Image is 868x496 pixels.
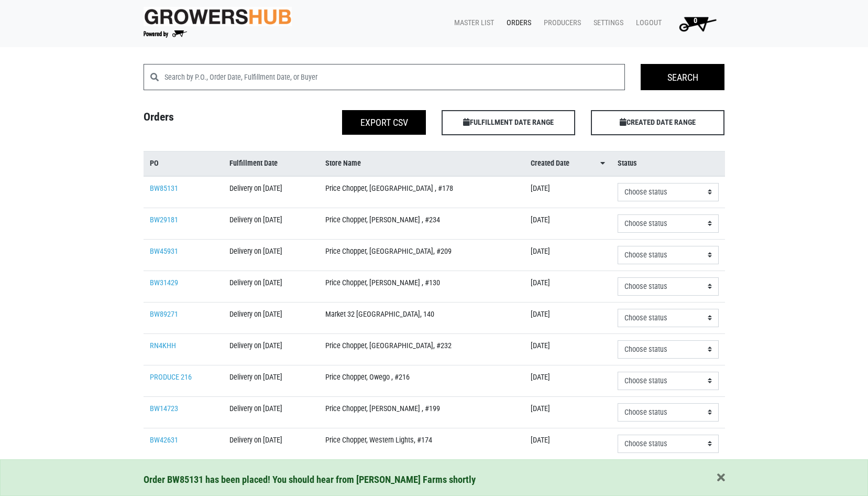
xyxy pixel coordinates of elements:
td: [DATE] [524,208,611,239]
a: Producers [535,13,585,33]
td: Price Chopper, Western Lights, #174 [319,428,524,459]
td: [DATE] [524,396,611,428]
img: Powered by Big Wheelbarrow [144,30,187,38]
img: Cart [674,13,721,34]
a: BW29181 [150,215,178,224]
input: Search by P.O., Order Date, Fulfillment Date, or Buyer [164,64,625,90]
td: Price Chopper, [PERSON_NAME] , #199 [319,396,524,428]
td: Delivery on [DATE] [223,239,319,271]
td: [DATE] [524,428,611,459]
a: BW45931 [150,247,178,256]
a: Settings [585,13,628,33]
td: Delivery on [DATE] [223,428,319,459]
td: Price Chopper, [GEOGRAPHIC_DATA], #209 [319,239,524,271]
a: Status [618,158,719,169]
a: BW42631 [150,436,178,445]
a: Fulfillment Date [229,158,313,169]
td: Market 32 [GEOGRAPHIC_DATA], 140 [319,302,524,333]
td: Delivery on [DATE] [223,365,319,396]
td: Delivery on [DATE] [223,208,319,239]
button: Export CSV [342,110,426,135]
a: PO [150,158,217,169]
a: BW89271 [150,310,178,319]
span: Status [618,158,637,169]
td: Delivery on [DATE] [223,176,319,208]
span: FULFILLMENT DATE RANGE [442,110,575,135]
span: Created Date [531,158,569,169]
td: Delivery on [DATE] [223,333,319,365]
td: Delivery on [DATE] [223,396,319,428]
td: [DATE] [524,302,611,333]
a: Created Date [531,158,605,169]
span: PO [150,158,159,169]
input: Search [641,64,724,90]
a: Orders [498,13,535,33]
td: [DATE] [524,176,611,208]
a: RN4KHH [150,341,176,350]
img: original-fc7597fdc6adbb9d0e2ae620e786d1a2.jpg [144,7,292,26]
td: Price Chopper, [PERSON_NAME] , #130 [319,271,524,302]
a: BW14723 [150,404,178,413]
span: 0 [694,16,697,25]
a: 0 [666,13,725,34]
td: [DATE] [524,333,611,365]
a: BW85131 [150,184,178,193]
td: [DATE] [524,365,611,396]
div: Order BW85131 has been placed! You should hear from [PERSON_NAME] Farms shortly [144,472,725,487]
a: Master List [446,13,498,33]
td: Price Chopper, Owego , #216 [319,365,524,396]
a: Logout [628,13,666,33]
span: CREATED DATE RANGE [591,110,724,135]
span: Store Name [325,158,361,169]
h4: Orders [136,110,285,131]
td: Delivery on [DATE] [223,302,319,333]
a: Store Name [325,158,518,169]
td: Price Chopper, [PERSON_NAME] , #234 [319,208,524,239]
span: Fulfillment Date [229,158,278,169]
td: Price Chopper, [GEOGRAPHIC_DATA], #232 [319,333,524,365]
td: [DATE] [524,271,611,302]
td: [DATE] [524,239,611,271]
a: PRODUCE 216 [150,373,192,382]
a: BW31429 [150,278,178,287]
td: Delivery on [DATE] [223,271,319,302]
td: Price Chopper, [GEOGRAPHIC_DATA] , #178 [319,176,524,208]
